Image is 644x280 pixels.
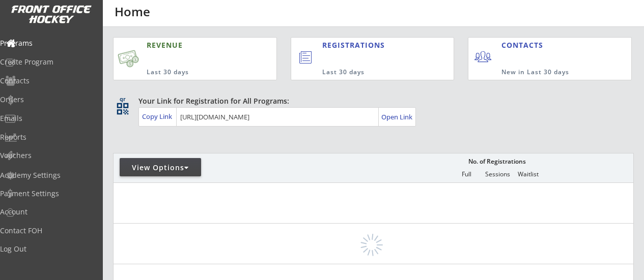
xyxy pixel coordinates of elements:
div: Waitlist [513,171,544,178]
div: Last 30 days [147,68,233,77]
div: Sessions [483,171,513,178]
div: No. of Registrations [466,158,529,165]
div: CONTACTS [501,40,548,50]
div: Last 30 days [322,68,412,77]
div: Full [452,171,482,178]
button: qr_code [115,101,130,116]
div: Your Link for Registration for All Programs: [138,96,602,106]
a: Open Link [381,110,413,124]
div: New in Last 30 days [501,68,584,77]
div: REGISTRATIONS [322,40,411,50]
div: View Options [120,163,201,173]
div: Copy Link [142,112,174,121]
div: REVENUE [147,40,233,50]
div: Open Link [381,113,413,121]
div: qr [116,96,128,103]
